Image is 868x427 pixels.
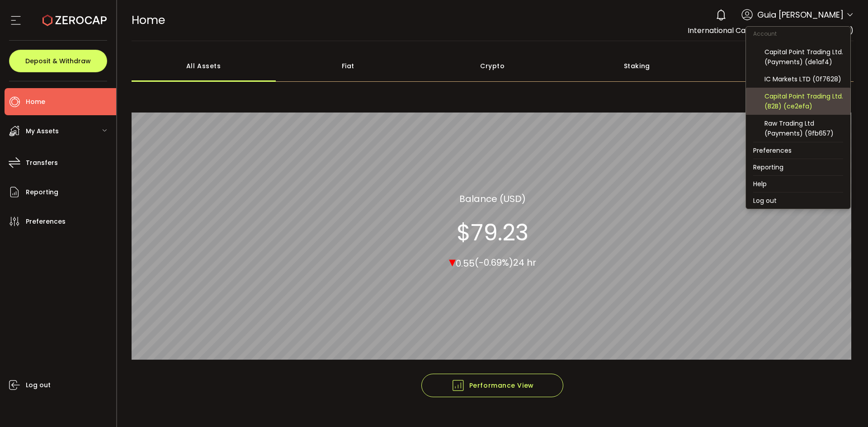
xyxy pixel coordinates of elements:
[746,142,850,159] li: Preferences
[746,192,850,209] li: Log out
[9,50,107,72] button: Deposit & Withdraw
[420,50,565,82] div: Crypto
[26,215,66,228] span: Preferences
[276,50,420,82] div: Fiat
[746,159,850,175] li: Reporting
[132,12,165,28] span: Home
[459,192,526,205] section: Balance (USD)
[763,329,868,427] iframe: Chat Widget
[764,91,843,111] div: Capital Point Trading Ltd. (B2B) (ce2efa)
[764,74,843,84] div: IC Markets LTD (0f7628)
[764,47,843,67] div: Capital Point Trading Ltd. (Payments) (de1af4)
[565,50,709,82] div: Staking
[421,374,563,397] button: Performance View
[709,50,854,82] div: Structured Products
[449,252,456,271] span: ▾
[688,25,854,36] span: International Capital Markets Pty Ltd (ab7bf8)
[456,257,475,269] span: 0.55
[757,9,844,21] span: Guia [PERSON_NAME]
[746,30,784,38] span: Account
[26,125,59,138] span: My Assets
[457,219,528,246] section: $79.23
[26,379,51,392] span: Log out
[764,118,843,138] div: Raw Trading Ltd (Payments) (9fb657)
[475,256,513,269] span: (-0.69%)
[25,58,91,64] span: Deposit & Withdraw
[513,256,536,269] span: 24 hr
[746,176,850,192] li: Help
[26,186,58,199] span: Reporting
[26,95,45,108] span: Home
[132,50,276,82] div: All Assets
[26,156,58,169] span: Transfers
[451,379,534,392] span: Performance View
